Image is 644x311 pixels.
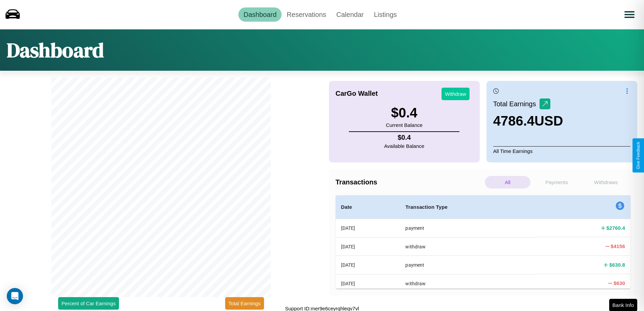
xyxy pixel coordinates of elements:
[400,274,537,292] th: withdraw
[58,297,119,310] button: Percent of Car Earnings
[282,7,331,22] a: Reservations
[331,7,369,22] a: Calendar
[7,288,23,304] div: Open Intercom Messenger
[225,297,264,310] button: Total Earnings
[341,203,395,211] h4: Date
[493,113,563,129] h3: 4786.4 USD
[336,256,400,274] th: [DATE]
[534,176,579,188] p: Payments
[336,178,483,186] h4: Transactions
[636,142,641,169] div: Give Feedback
[336,237,400,256] th: [DATE]
[614,280,625,287] h4: $ 630
[336,90,378,97] h4: CarGo Wallet
[238,7,282,22] a: Dashboard
[620,5,639,24] button: Open menu
[493,98,540,110] p: Total Earnings
[7,36,104,64] h1: Dashboard
[405,203,531,211] h4: Transaction Type
[384,134,424,141] h4: $ 0.4
[609,261,625,268] h4: $ 630.8
[485,176,530,188] p: All
[583,176,629,188] p: Withdraws
[336,219,400,238] th: [DATE]
[336,274,400,292] th: [DATE]
[400,237,537,256] th: withdraw
[493,146,630,156] p: All Time Earnings
[369,7,402,22] a: Listings
[386,120,422,130] p: Current Balance
[442,88,470,100] button: Withdraw
[400,256,537,274] th: payment
[611,243,625,250] h4: $ 4156
[384,141,424,151] p: Available Balance
[606,224,625,231] h4: $ 2760.4
[400,219,537,238] th: payment
[386,105,422,120] h3: $ 0.4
